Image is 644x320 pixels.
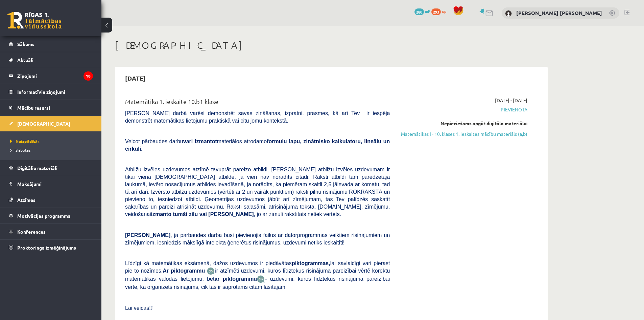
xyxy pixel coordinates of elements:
[10,138,40,144] span: Neizpildītās
[431,8,450,14] a: 293 xp
[9,192,93,208] a: Atzīmes
[9,84,93,100] a: Informatīvie ziņojumi
[125,260,390,274] span: Līdzīgi kā matemātikas eksāmenā, dažos uzdevumos ir piedāvātas lai savlaicīgi vari pierast pie to...
[17,165,57,171] span: Digitālie materiāli
[17,121,70,127] span: [DEMOGRAPHIC_DATA]
[9,160,93,176] a: Digitālie materiāli
[9,116,93,131] a: [DEMOGRAPHIC_DATA]
[495,97,527,104] span: [DATE] - [DATE]
[214,276,257,282] b: ar piktogrammu
[17,229,46,235] span: Konferences
[10,147,95,153] a: Izlabotās
[17,41,34,47] span: Sākums
[84,71,93,81] i: 18
[163,268,205,274] b: Ar piktogrammu
[125,138,390,152] b: formulu lapu, zinātnisko kalkulatoru, lineālu un cirkuli.
[9,36,93,52] a: Sākums
[400,120,527,127] div: Nepieciešams apgūt digitālo materiālu:
[9,224,93,239] a: Konferences
[17,105,50,111] span: Mācību resursi
[505,10,512,17] img: Frančesko Pio Bevilakva
[125,268,390,282] span: ir atzīmēti uzdevumi, kuros līdztekus risinājuma pareizībai vērtē korektu matemātikas valodas lie...
[9,100,93,115] a: Mācību resursi
[431,8,441,15] span: 293
[118,70,152,86] h2: [DATE]
[17,197,35,203] span: Atzīmes
[125,97,390,109] div: Matemātika 1. ieskaite 10.b1 klase
[414,8,430,14] a: 280 mP
[400,106,527,113] span: Pievienota
[183,138,217,144] b: vari izmantot
[257,275,265,283] img: wKvN42sLe3LLwAAAABJRU5ErkJggg==
[10,138,95,144] a: Neizpildītās
[292,260,330,266] b: piktogrammas,
[125,305,151,311] span: Lai veicās!
[400,130,527,137] a: Matemātikas I - 10. klases 1. ieskaites mācību materiāls (a,b)
[125,138,390,152] span: Veicot pārbaudes darbu materiālos atrodamo
[425,8,430,14] span: mP
[17,84,93,100] legend: Informatīvie ziņojumi
[9,240,93,255] a: Proktoringa izmēģinājums
[17,57,33,63] span: Aktuāli
[9,52,93,68] a: Aktuāli
[9,68,93,84] a: Ziņojumi18
[516,9,602,16] a: [PERSON_NAME] [PERSON_NAME]
[125,167,390,217] span: Atbilžu izvēles uzdevumos atzīmē tavuprāt pareizo atbildi. [PERSON_NAME] atbilžu izvēles uzdevuma...
[151,305,153,311] span: J
[17,244,76,251] span: Proktoringa izmēģinājums
[125,232,390,246] span: , ja pārbaudes darbā būsi pievienojis failus ar datorprogrammās veiktiem risinājumiem un zīmējumi...
[115,40,548,51] h1: [DEMOGRAPHIC_DATA]
[414,8,424,15] span: 280
[17,213,71,219] span: Motivācijas programma
[442,8,446,14] span: xp
[17,176,93,192] legend: Maksājumi
[207,267,215,275] img: JfuEzvunn4EvwAAAAASUVORK5CYII=
[125,232,170,238] span: [PERSON_NAME]
[7,12,62,29] a: Rīgas 1. Tālmācības vidusskola
[10,147,30,153] span: Izlabotās
[151,211,171,217] b: izmanto
[173,211,254,217] b: tumši zilu vai [PERSON_NAME]
[9,208,93,223] a: Motivācijas programma
[17,68,93,84] legend: Ziņojumi
[125,110,390,124] span: [PERSON_NAME] darbā varēsi demonstrēt savas zināšanas, izpratni, prasmes, kā arī Tev ir iespēja d...
[9,176,93,192] a: Maksājumi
